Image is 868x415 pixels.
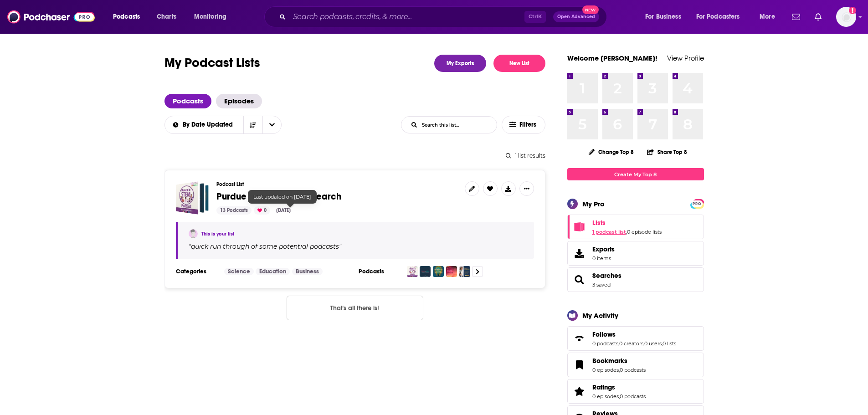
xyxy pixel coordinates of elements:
div: [DATE] [272,206,294,215]
img: User Profile [836,7,856,27]
button: open menu [188,10,238,24]
button: Share Top 8 [647,143,688,161]
span: Podcasts [113,10,140,23]
span: Ratings [567,379,704,404]
span: Logged in as ncannella [836,7,856,27]
a: Podcasts [164,94,211,108]
button: Nothing here. [287,296,423,320]
img: Women In STEM Podcast [407,266,418,277]
a: Purdue - First Round Research [176,181,209,215]
a: Bookmarks [570,359,589,371]
span: Ctrl K [524,11,546,23]
span: , [643,340,644,347]
button: Show More Button [519,181,534,196]
a: Education [256,268,290,275]
button: open menu [639,10,693,24]
h3: Podcasts [359,268,400,275]
span: Bookmarks [592,357,627,365]
a: Bookmarks [592,357,646,365]
span: , [618,340,619,347]
a: This is your list [201,231,234,237]
a: View Profile [667,54,704,62]
a: 0 episode lists [627,229,662,235]
span: Follows [592,330,616,338]
button: Sort Direction [243,116,262,133]
a: 0 podcasts [620,393,646,400]
a: 0 creators [619,340,643,347]
span: Lists [592,219,606,227]
h3: Podcast List [216,181,457,187]
a: Follows [570,332,589,345]
h3: Categories [176,268,217,275]
span: Lists [567,215,704,239]
a: Searches [592,272,621,280]
img: Women In STEM Career & Confidence [420,266,431,277]
span: 0 items [592,255,615,261]
button: open menu [262,116,282,133]
span: , [619,367,620,373]
button: open menu [164,122,243,128]
a: 0 podcasts [620,367,646,373]
div: My Activity [582,311,618,320]
div: 13 Podcasts [216,206,252,215]
a: PRO [692,200,703,207]
div: Search podcasts, credits, & more... [273,6,616,27]
h1: My Podcast Lists [164,55,260,72]
div: My Pro [582,200,605,208]
button: New List [493,55,545,72]
input: Search podcasts, credits, & more... [289,10,524,24]
img: Noemi Cannella [189,229,198,238]
span: , [619,393,620,400]
span: Exports [570,247,589,260]
span: Exports [592,245,615,253]
button: open menu [107,10,152,24]
a: Episodes [216,94,262,108]
span: Charts [157,10,176,23]
img: CMO Convo [446,266,457,277]
a: 0 episodes [592,367,619,373]
a: 1 podcast list [592,229,626,235]
a: Ratings [570,385,589,398]
a: Purdue - First Round Research [216,192,341,202]
a: My Exports [434,55,486,72]
a: Lists [570,220,589,233]
a: Lists [592,219,662,227]
a: 0 podcasts [592,340,618,347]
span: Open Advanced [557,15,595,19]
a: Show notifications dropdown [811,9,825,25]
button: Show profile menu [836,7,856,27]
span: Searches [567,267,704,292]
button: open menu [690,10,753,24]
a: 0 lists [663,340,676,347]
span: Ratings [592,383,615,391]
a: Show notifications dropdown [788,9,804,25]
button: open menu [753,10,786,24]
span: " " [189,242,341,251]
a: Create My Top 8 [567,168,704,180]
span: New [582,5,599,14]
span: More [760,10,775,23]
img: Podchaser - Follow, Share and Rate Podcasts [7,8,95,26]
img: Voices of Leadership | Leadership Stories | Women Leadership | Female Founders [459,266,470,277]
button: Open AdvancedNew [553,11,599,22]
a: Follows [592,330,676,338]
a: Searches [570,273,589,286]
svg: Add a profile image [849,7,856,14]
a: Exports [567,241,704,266]
a: 3 saved [592,282,611,288]
div: Last updated on [DATE] [248,190,317,204]
h2: Choose List sort [164,116,282,134]
div: 1 list results [164,152,545,159]
span: For Business [645,10,681,23]
a: 0 users [644,340,662,347]
a: Charts [151,10,182,24]
a: Science [224,268,254,275]
span: Purdue - First Round Research [216,191,341,202]
span: By Date Updated [183,122,236,128]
